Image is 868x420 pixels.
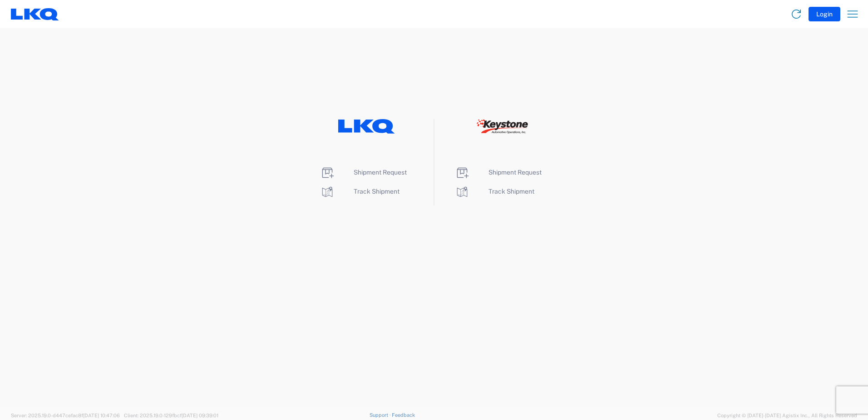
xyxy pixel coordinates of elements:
span: Track Shipment [488,188,534,195]
button: Login [809,7,840,21]
span: [DATE] 10:47:06 [83,413,120,418]
a: Feedback [392,412,415,418]
span: Client: 2025.19.0-129fbcf [124,413,218,418]
a: Shipment Request [320,169,407,176]
span: Shipment Request [354,169,407,176]
span: Server: 2025.19.0-d447cefac8f [11,413,120,418]
span: Shipment Request [488,169,542,176]
a: Shipment Request [455,169,542,176]
span: Copyright © [DATE]-[DATE] Agistix Inc., All Rights Reserved [717,411,857,420]
span: [DATE] 09:39:01 [182,413,218,418]
a: Track Shipment [320,188,399,195]
a: Track Shipment [455,188,534,195]
span: Track Shipment [354,188,399,195]
a: Support [370,412,392,418]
